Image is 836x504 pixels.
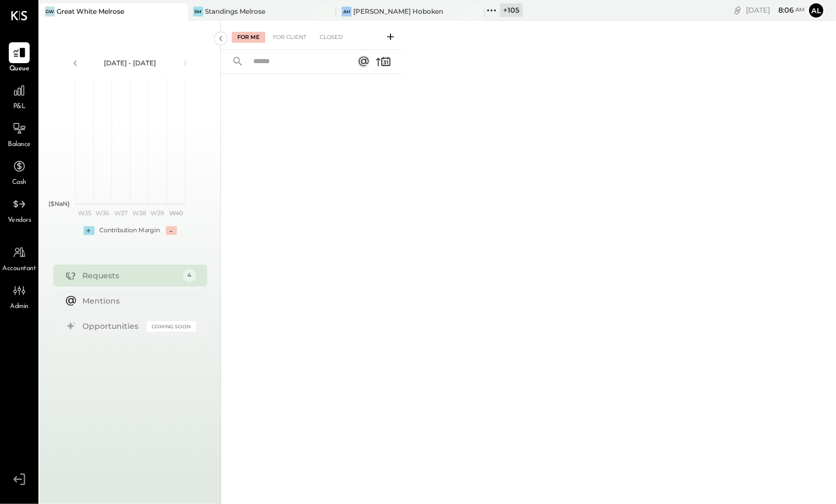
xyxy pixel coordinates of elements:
div: Standings Melrose [205,7,265,16]
a: Balance [1,118,38,150]
text: W35 [77,209,91,217]
span: Vendors [8,216,31,226]
span: Queue [9,64,30,74]
div: For Me [232,32,265,43]
text: W37 [114,209,127,217]
span: Accountant [3,264,36,274]
span: Cash [12,178,26,188]
text: W40 [169,209,182,217]
div: GW [45,7,55,16]
div: [DATE] [746,5,805,15]
div: [PERSON_NAME] Hoboken [353,7,443,16]
div: Great White Melrose [57,7,124,16]
text: W39 [151,209,164,217]
text: ($NaN) [48,200,70,208]
span: Admin [10,302,29,312]
span: P&L [13,102,26,112]
div: + [83,226,94,235]
div: Requests [83,270,177,281]
div: Coming Soon [147,321,196,332]
a: P&L [1,80,38,112]
div: For Client [267,32,312,43]
a: Queue [1,42,38,74]
div: Opportunities [83,321,141,332]
span: Balance [8,140,31,150]
a: Vendors [1,194,38,226]
div: + 105 [500,3,523,17]
button: Al [807,2,825,19]
div: Closed [314,32,348,43]
div: - [166,226,177,235]
div: copy link [732,4,743,16]
div: 4 [183,269,196,282]
div: AH [342,7,352,16]
text: W36 [96,209,109,217]
div: [DATE] - [DATE] [83,58,177,68]
a: Cash [1,156,38,188]
div: SM [193,7,203,16]
a: Accountant [1,242,38,274]
div: Mentions [83,295,191,306]
div: Contribution Margin [100,226,160,235]
a: Admin [1,280,38,312]
text: W38 [132,209,146,217]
